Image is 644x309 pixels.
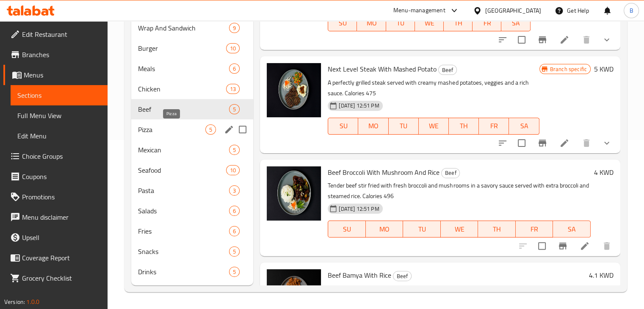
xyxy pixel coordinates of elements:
div: Wrap And Sandwich9 [131,18,254,38]
a: Edit Restaurant [3,24,108,44]
span: Salads [138,206,229,216]
div: items [229,104,240,114]
a: Edit Menu [11,126,108,146]
div: items [205,124,216,135]
button: sort-choices [492,133,513,153]
div: Meals6 [131,58,254,79]
span: Drinks [138,267,229,277]
span: Sections [17,90,101,100]
span: Beef [439,65,456,75]
div: items [226,43,240,53]
div: Beef5 [131,99,254,119]
div: items [229,246,240,257]
span: B [629,6,633,15]
button: Branch-specific-item [532,133,553,153]
span: TH [452,120,475,132]
span: TU [390,17,412,29]
span: Pasta [138,185,229,196]
span: [DATE] 12:51 PM [335,102,382,110]
a: Full Menu View [11,105,108,126]
button: MO [366,221,404,237]
div: items [229,23,240,33]
span: Mexican [138,145,229,155]
button: MO [357,14,386,31]
button: MO [358,118,388,135]
span: Beef Broccoli With Mushroom And Rice [328,166,439,179]
button: sort-choices [492,30,513,50]
span: Beef [138,104,229,114]
span: [DATE] 12:51 PM [335,205,382,213]
button: FR [479,118,509,135]
button: show more [597,133,617,153]
span: MO [360,17,382,29]
span: 3 [229,187,239,195]
button: WE [441,221,478,237]
h6: 4 KWD [594,166,614,178]
span: Full Menu View [17,110,101,121]
a: Edit menu item [559,138,569,148]
p: Beef cooked with okra bamya in a savory based sauce, served with steamed rice. Estimated calories... [328,284,586,305]
span: Fries [138,226,229,236]
span: 6 [229,227,239,235]
span: Pizza [138,124,206,135]
button: WE [419,118,449,135]
span: Meals [138,63,229,74]
span: 13 [227,85,239,93]
div: [GEOGRAPHIC_DATA] [485,6,541,15]
svg: Show Choices [602,138,612,148]
a: Upsell [3,227,108,248]
span: Choice Groups [22,151,101,161]
span: WE [444,223,475,235]
div: items [229,63,240,74]
div: Pasta3 [131,180,254,201]
span: Select to update [513,31,531,49]
button: TH [444,14,473,31]
button: Branch-specific-item [532,30,553,50]
span: Upsell [22,232,101,243]
img: Beef Broccoli With Mushroom And Rice [267,166,321,221]
button: WE [415,14,444,31]
div: Menu-management [393,6,445,16]
span: Wrap And Sandwich [138,23,229,33]
button: TH [478,221,516,237]
span: Snacks [138,246,229,257]
button: Branch-specific-item [553,236,573,256]
a: Menu disclaimer [3,207,108,227]
div: Pizza5edit [131,119,254,140]
button: FR [516,221,553,237]
span: TH [481,223,512,235]
span: Branch specific [547,65,590,73]
a: Branches [3,44,108,65]
div: items [229,267,240,277]
button: SU [328,221,365,237]
span: Select to update [513,134,531,152]
div: items [229,206,240,216]
button: TU [403,221,441,237]
div: Drinks5 [131,262,254,282]
h6: 4.1 KWD [589,269,614,281]
span: Menus [24,70,101,80]
button: show more [597,30,617,50]
div: Beef [441,168,460,178]
button: TH [449,118,479,135]
img: Next Level Steak With Mashed Potato [267,63,321,117]
span: Coupons [22,171,101,182]
span: 9 [229,24,239,32]
span: 5 [229,146,239,154]
span: Chicken [138,84,227,94]
h6: 5 KWD [594,63,614,75]
button: SU [328,118,358,135]
div: Mexican5 [131,140,254,160]
span: Promotions [22,192,101,202]
span: SA [512,120,536,132]
span: Coverage Report [22,253,101,263]
a: Edit menu item [559,35,569,45]
a: Sections [11,85,108,105]
span: Seafood [138,165,227,175]
span: FR [482,120,506,132]
span: SU [332,17,354,29]
span: SA [505,17,527,29]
